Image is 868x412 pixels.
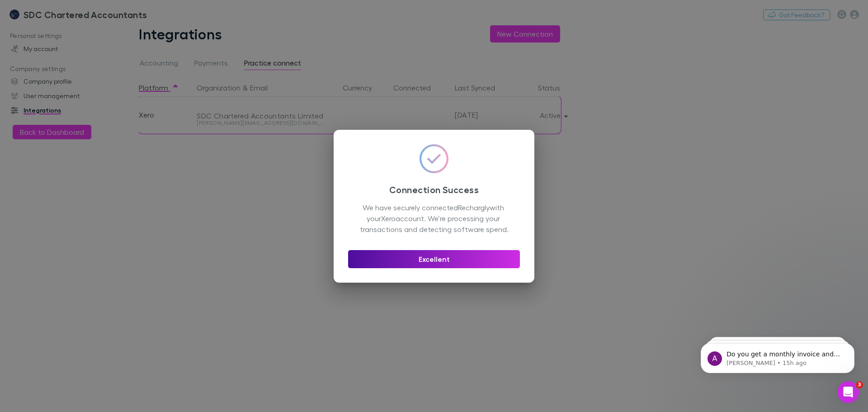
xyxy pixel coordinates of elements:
[837,381,859,403] iframe: Intercom live chat
[420,144,448,173] img: GradientCheckmarkIcon.svg
[856,381,863,388] span: 3
[348,184,520,195] h3: Connection Success
[348,202,520,236] div: We have securely connected Rechargly with your Xero account. We’re processing your transactions a...
[687,324,868,388] iframe: Intercom notifications message
[348,250,520,268] button: Excellent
